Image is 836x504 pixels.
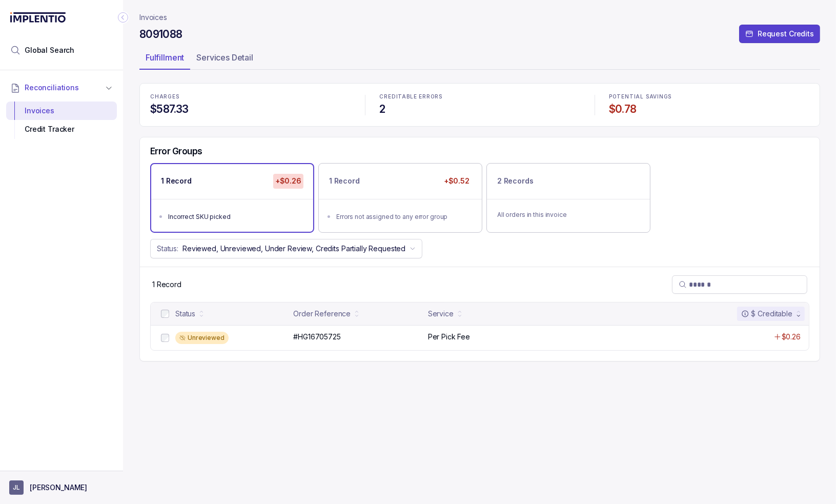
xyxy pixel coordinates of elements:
[117,11,129,24] div: Collapse Icon
[152,279,181,290] p: 1 Record
[196,51,253,64] p: Services Detail
[739,25,820,43] button: Request Credits
[175,332,229,344] div: Unreviewed
[182,244,405,254] p: Reviewed, Unreviewed, Under Review, Credits Partially Requested
[139,27,182,42] h4: 8091088
[442,174,472,188] p: +$0.52
[9,480,114,495] button: User initials[PERSON_NAME]
[190,49,259,70] li: Tab Services Detail
[293,309,351,319] div: Order Reference
[9,480,24,495] span: User initials
[782,332,801,342] p: $0.26
[609,102,809,116] h4: $0.78
[139,49,190,70] li: Tab Fulfillment
[139,12,167,23] a: Invoices
[273,174,303,188] p: +$0.26
[150,239,422,258] button: Status:Reviewed, Unreviewed, Under Review, Credits Partially Requested
[175,309,195,319] div: Status
[152,279,181,290] div: Remaining page entries
[30,482,87,493] p: [PERSON_NAME]
[168,212,302,222] div: Incorrect SKU picked
[14,120,109,138] div: Credit Tracker
[150,146,202,157] h5: Error Groups
[161,310,169,318] input: checkbox-checkbox
[161,334,169,342] input: checkbox-checkbox
[25,83,79,93] span: Reconciliations
[146,51,184,64] p: Fulfillment
[609,94,809,100] p: POTENTIAL SAVINGS
[161,176,192,186] p: 1 Record
[428,309,454,319] div: Service
[428,332,470,342] p: Per Pick Fee
[329,176,360,186] p: 1 Record
[139,49,820,70] ul: Tab Group
[6,76,117,99] button: Reconciliations
[157,244,178,254] p: Status:
[150,102,351,116] h4: $587.33
[758,29,814,39] p: Request Credits
[497,210,640,220] p: All orders in this invoice
[336,212,471,222] div: Errors not assigned to any error group
[741,309,792,319] div: $ Creditable
[6,99,117,141] div: Reconciliations
[379,102,580,116] h4: 2
[25,45,74,55] span: Global Search
[150,94,351,100] p: CHARGES
[497,176,534,186] p: 2 Records
[14,102,109,120] div: Invoices
[139,12,167,23] nav: breadcrumb
[379,94,580,100] p: CREDITABLE ERRORS
[293,332,340,342] p: #HG16705725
